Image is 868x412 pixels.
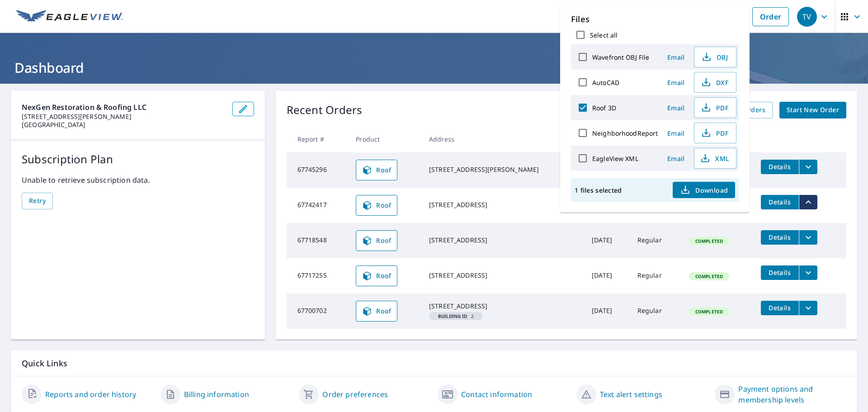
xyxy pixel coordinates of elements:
span: Roof [362,165,392,175]
span: Roof [362,270,392,281]
p: 1 files selected [575,186,622,194]
span: OBJ [700,52,729,62]
button: Email [661,101,690,115]
span: PDF [700,128,729,138]
button: filesDropdownBtn-67717255 [799,265,817,280]
td: Regular [630,223,682,258]
th: Address [422,126,585,152]
button: Retry [22,193,53,209]
span: Email [665,53,687,62]
h1: Dashboard [11,58,857,77]
p: Subscription Plan [22,151,254,167]
img: EV Logo [16,10,123,24]
p: Files [571,13,739,25]
label: Wavefront OBJ File [592,53,649,62]
a: Order [752,7,789,26]
span: Completed [690,238,728,244]
p: [STREET_ADDRESS][PERSON_NAME] [22,113,225,121]
label: Roof 3D [592,104,616,112]
th: Product [349,126,422,152]
a: Text alert settings [600,389,662,400]
a: Start New Order [779,102,846,118]
span: Details [766,233,793,242]
a: Roof [356,265,397,286]
td: 67718548 [287,223,349,258]
button: detailsBtn-67717255 [761,265,799,280]
button: filesDropdownBtn-67700702 [799,301,817,315]
div: TV [797,7,817,27]
p: NexGen Restoration & Roofing LLC [22,102,225,113]
span: DXF [700,77,729,88]
span: Details [766,303,793,312]
button: DXF [694,72,736,93]
th: Report # [287,126,349,152]
td: 67745296 [287,152,349,188]
a: Billing information [184,389,249,400]
button: Email [661,50,690,64]
a: Roof [356,160,397,180]
span: Details [766,162,793,171]
label: EagleView XML [592,154,638,163]
button: PDF [694,97,736,118]
button: filesDropdownBtn-67718548 [799,230,817,245]
td: [DATE] [585,258,630,294]
span: Details [766,268,793,277]
label: NeighborhoodReport [592,129,658,137]
span: PDF [700,102,729,113]
label: AutoCAD [592,78,619,87]
span: Roof [362,306,392,317]
span: Email [665,129,687,137]
em: Building ID [438,314,467,318]
span: Completed [690,273,728,279]
td: Regular [630,294,682,329]
button: Email [661,152,690,166]
td: 67700702 [287,294,349,329]
p: Quick Links [22,358,846,369]
a: Roof [356,301,397,322]
button: filesDropdownBtn-67745296 [799,160,817,174]
button: XML [694,148,736,169]
div: [STREET_ADDRESS][PERSON_NAME] [429,165,577,174]
span: Email [665,78,687,87]
button: filesDropdownBtn-67742417 [799,195,817,209]
td: 67717255 [287,258,349,294]
button: detailsBtn-67742417 [761,195,799,209]
p: Unable to retrieve subscription data. [22,175,254,185]
a: Order preferences [322,389,388,400]
button: OBJ [694,47,736,67]
label: Select all [590,31,618,39]
td: 67742417 [287,188,349,223]
span: 2 [433,314,479,318]
span: Completed [690,308,728,315]
span: Start New Order [787,104,839,116]
span: Email [665,104,687,112]
button: Download [673,182,735,198]
p: [GEOGRAPHIC_DATA] [22,121,225,129]
div: [STREET_ADDRESS] [429,271,577,280]
td: Regular [630,258,682,294]
td: [DATE] [585,223,630,258]
span: Email [665,154,687,163]
button: Email [661,126,690,140]
div: [STREET_ADDRESS] [429,302,577,311]
a: Roof [356,230,397,251]
span: Roof [362,235,392,246]
span: Details [766,198,793,206]
span: XML [700,153,729,164]
a: Contact information [461,389,532,400]
a: Roof [356,195,397,216]
a: Reports and order history [45,389,136,400]
a: Payment options and membership levels [738,384,846,405]
button: detailsBtn-67745296 [761,160,799,174]
button: detailsBtn-67700702 [761,301,799,315]
button: Email [661,76,690,90]
td: [DATE] [585,294,630,329]
span: Retry [29,195,46,207]
span: Download [680,185,728,195]
button: PDF [694,123,736,143]
span: Roof [362,200,392,211]
p: Recent Orders [287,102,363,118]
div: [STREET_ADDRESS] [429,200,577,209]
div: [STREET_ADDRESS] [429,236,577,245]
button: detailsBtn-67718548 [761,230,799,245]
